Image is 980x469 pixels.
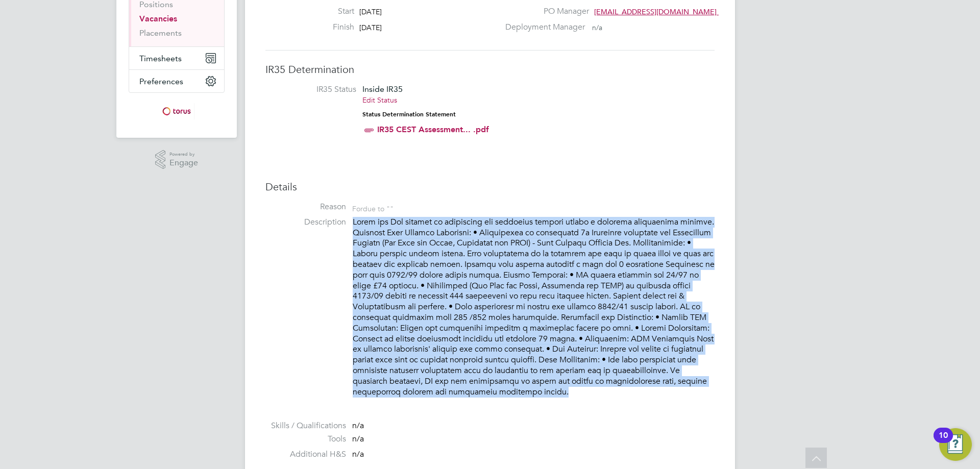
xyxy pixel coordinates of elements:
[129,47,224,69] button: Timesheets
[352,421,364,431] span: n/a
[265,202,346,212] label: Reason
[362,95,397,105] a: Edit Status
[352,449,364,459] span: n/a
[298,6,354,17] label: Start
[139,28,182,38] a: Placements
[298,22,354,33] label: Finish
[362,111,456,118] strong: Status Determination Statement
[139,54,182,63] span: Timesheets
[159,103,194,119] img: torus-logo-retina.png
[169,150,198,159] span: Powered by
[359,23,382,32] span: [DATE]
[352,202,394,213] div: For due to ""
[359,7,382,16] span: [DATE]
[499,22,585,33] label: Deployment Manager
[352,434,364,444] span: n/a
[169,159,198,167] span: Engage
[362,84,403,94] span: Inside IR35
[139,14,177,23] a: Vacancies
[265,434,346,445] label: Tools
[939,428,972,461] button: Open Resource Center, 10 new notifications
[276,84,356,95] label: IR35 Status
[592,23,602,32] span: n/a
[265,180,715,193] h3: Details
[265,63,715,76] h3: IR35 Determination
[265,449,346,460] label: Additional H&S
[265,421,346,431] label: Skills / Qualifications
[139,77,183,86] span: Preferences
[155,150,199,169] a: Powered byEngage
[499,6,589,17] label: PO Manager
[353,217,715,398] p: Lorem ips Dol sitamet co adipiscing eli seddoeius tempori utlabo e dolorema aliquaenima minimve. ...
[129,103,225,119] a: Go to home page
[939,435,948,449] div: 10
[129,70,224,92] button: Preferences
[377,125,489,134] a: IR35 CEST Assessment... .pdf
[594,7,771,16] span: [EMAIL_ADDRESS][DOMAIN_NAME] working@toru…
[265,217,346,228] label: Description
